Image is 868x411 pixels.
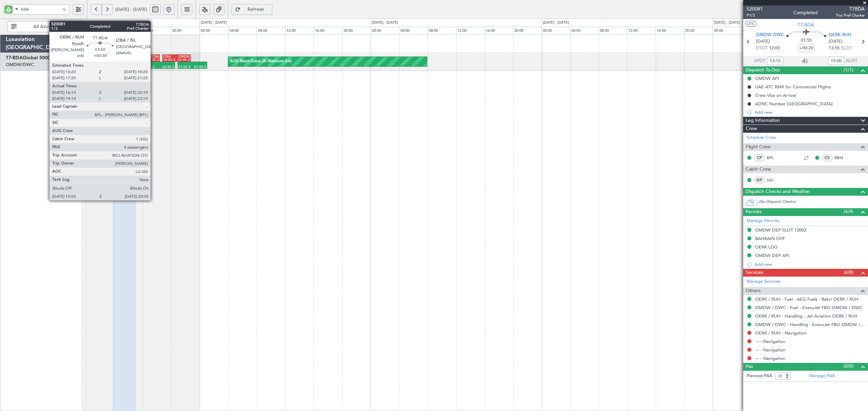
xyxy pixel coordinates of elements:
[754,261,865,267] div: Add new
[745,21,757,27] button: UTC
[314,27,342,35] div: 16:00
[230,57,292,67] div: AOG Maint Dubai (Al Maktoum Intl)
[85,27,114,35] div: 08:00
[746,125,757,133] span: Crew
[655,27,684,35] div: 16:00
[543,20,569,26] div: [DATE] - [DATE]
[756,45,767,52] span: ETOT
[747,5,763,13] span: 520081
[767,177,782,183] a: SIG
[456,27,485,35] div: 12:00
[755,75,779,81] div: OMDW API
[747,218,780,224] a: Manage Permits
[714,20,740,26] div: [DATE] - [DATE]
[755,355,785,361] a: --- - Navigation
[746,143,771,151] span: Flight Crew
[844,208,853,215] span: (4/4)
[372,20,398,26] div: [DATE] - [DATE]
[755,244,777,250] div: OERK LDG
[115,6,147,13] span: [DATE] - [DATE]
[755,296,859,302] a: OERK / RUH - Fuel - AEG Fuels - Bakri OERK / RUH
[570,27,598,35] div: 04:00
[285,27,314,35] div: 12:00
[746,117,780,125] span: Leg Information
[754,154,765,161] div: CP
[399,27,428,35] div: 04:00
[755,305,863,310] a: OMDW / DWC - Fuel - ExecuJet FBO OMDW / DWC
[163,55,176,58] div: LTBA
[6,62,34,68] a: OMDW/DWC
[755,92,796,98] div: Crew Visa on Arrival
[747,134,776,141] a: Schedule Crew
[627,27,655,35] div: 12:00
[228,27,257,35] div: 04:00
[828,57,844,65] input: --:--
[178,65,192,69] div: 21:00 Z
[746,166,771,173] span: Cabin Crew
[747,278,781,285] a: Manage Services
[793,9,818,16] div: Completed
[232,4,272,15] button: Refresh
[747,13,763,18] span: P1/3
[6,56,50,60] a: T7-BDAGlobal 5000
[846,58,857,64] span: ALDT
[257,27,285,35] div: 08:00
[755,227,807,233] div: OMDW DEP SLOT 1200Z
[755,330,807,336] a: OERK / RUH - Navigation
[114,27,142,35] div: 12:00
[754,58,765,64] span: ATOT
[6,56,23,60] span: T7-BDA
[201,20,227,26] div: [DATE] - [DATE]
[836,13,865,18] span: Pos Pref Charter
[834,155,850,161] a: RBM
[684,27,712,35] div: 20:00
[747,373,772,380] label: Planned PAX
[756,32,784,39] span: OMDW DWC
[145,55,159,58] div: LTBA
[844,363,853,370] span: (0/0)
[746,269,763,277] span: Services
[755,101,833,107] div: ADNC Number [GEOGRAPHIC_DATA]
[741,27,770,35] div: 04:00
[844,66,853,73] span: (1/1)
[485,27,513,35] div: 16:00
[142,27,171,35] div: 16:00
[598,27,627,35] div: 08:00
[713,27,741,35] div: 00:00
[829,32,851,39] span: OERK RUH
[513,27,541,35] div: 20:00
[759,199,868,206] div: (No Dispatch Checks)
[7,21,74,32] button: All Aircraft
[809,373,835,380] a: Manage PAX
[746,188,810,196] span: Dispatch Checks and Weather
[841,45,852,52] span: ELDT
[193,65,206,69] div: 01:05 Z
[82,20,108,26] div: [DATE] - [DATE]
[131,58,145,62] div: 14:20 Z
[371,27,399,35] div: 00:00
[767,57,783,65] input: --:--
[767,155,782,161] a: BPL
[199,27,228,35] div: 00:00
[18,24,71,29] span: All Aircraft
[755,322,865,327] a: OMDW / DWC - Handling - ExecuJet FBO OMDW / DWC
[756,38,770,45] span: [DATE]
[171,27,199,35] div: 20:00
[342,27,371,35] div: 20:00
[746,287,761,295] span: Others
[844,269,853,276] span: (4/8)
[829,38,843,45] span: [DATE]
[797,21,814,28] span: T7-BDA
[836,5,865,13] span: T7BDA
[142,65,158,69] div: 15:55 Z
[755,84,831,90] div: UAE ATC RMK for Commercial Flights
[163,58,176,62] div: 18:50 Z
[769,45,780,52] span: 12:00
[746,208,762,216] span: Permits
[541,27,570,35] div: 00:00
[746,363,753,371] span: Pax
[21,4,59,14] input: A/C (Reg. or Type)
[176,55,190,58] div: OMDW
[755,347,785,353] a: --- - Navigation
[754,109,865,115] div: Add new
